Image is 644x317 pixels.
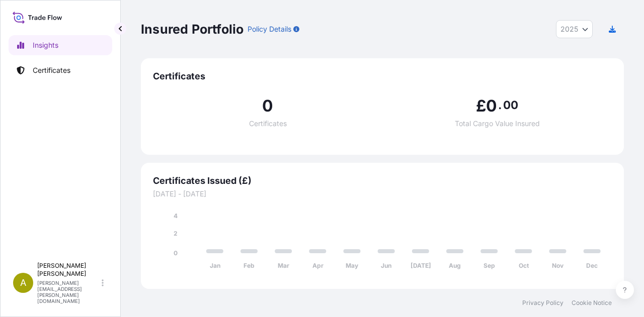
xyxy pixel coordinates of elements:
a: Certificates [9,60,112,80]
tspan: Apr [312,262,324,269]
span: Certificates Issued (£) [153,175,612,187]
tspan: 2 [174,230,178,237]
a: Insights [9,35,112,55]
tspan: Oct [519,262,529,269]
tspan: 0 [174,249,178,257]
a: Privacy Policy [522,299,563,307]
p: Insights [33,40,58,50]
tspan: Feb [244,262,255,269]
span: Certificates [153,70,612,82]
a: Cookie Notice [572,299,612,307]
button: Year Selector [556,20,593,38]
span: Total Cargo Value Insured [455,120,540,127]
span: Certificates [249,120,287,127]
p: Insured Portfolio [141,21,244,37]
tspan: Jun [381,262,391,269]
tspan: 4 [174,212,178,220]
span: 00 [503,101,518,109]
span: [DATE] - [DATE] [153,189,612,199]
p: [PERSON_NAME][EMAIL_ADDRESS][PERSON_NAME][DOMAIN_NAME] [37,280,100,304]
tspan: Dec [586,262,598,269]
span: 0 [262,98,273,114]
p: Policy Details [248,24,291,34]
span: £ [476,98,486,114]
tspan: [DATE] [411,262,431,269]
tspan: Sep [484,262,495,269]
tspan: Mar [278,262,289,269]
tspan: Jan [210,262,220,269]
tspan: May [346,262,359,269]
span: 0 [486,98,497,114]
p: Certificates [33,65,70,75]
p: [PERSON_NAME] [PERSON_NAME] [37,262,100,278]
tspan: Nov [552,262,564,269]
span: 2025 [560,24,578,34]
span: A [20,278,26,288]
span: . [498,101,502,109]
tspan: Aug [449,262,461,269]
